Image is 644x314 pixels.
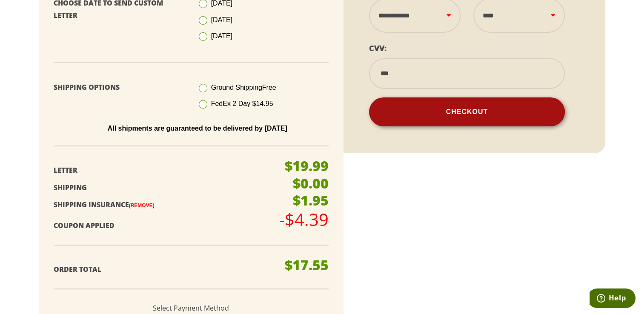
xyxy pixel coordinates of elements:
p: Order Total [54,263,280,276]
span: [DATE] [211,16,232,23]
p: Shipping Insurance [54,199,280,211]
p: -$4.39 [279,211,329,228]
button: Checkout [369,97,565,126]
span: FedEx 2 Day $14.95 [211,100,273,107]
p: $17.55 [285,258,329,272]
p: Shipping [54,182,280,194]
p: All shipments are guaranteed to be delivered by [DATE] [60,125,335,132]
span: [DATE] [211,32,232,40]
p: $1.95 [293,194,329,207]
label: CVV: [369,43,386,53]
p: Coupon Applied [54,220,280,232]
p: Letter [54,164,280,177]
p: Shipping Options [54,81,185,94]
span: Ground Shipping [211,84,276,91]
span: Free [262,84,276,91]
iframe: Opens a widget where you can find more information [590,288,635,310]
p: $19.99 [285,159,329,173]
p: $0.00 [293,177,329,190]
a: (Remove) [129,203,155,208]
